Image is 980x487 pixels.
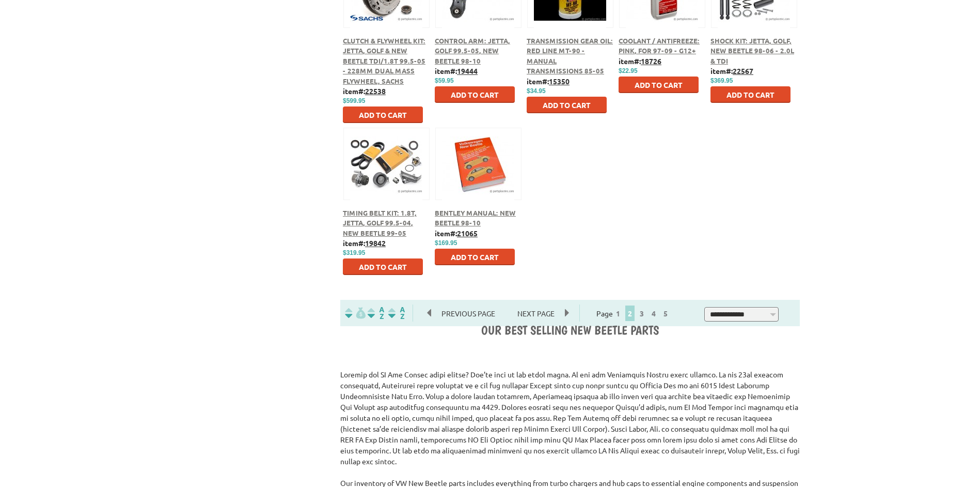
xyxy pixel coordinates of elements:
span: Add to Cart [635,80,683,89]
a: Previous Page [428,309,507,318]
img: filterpricelow.svg [345,307,366,319]
span: 2 [625,306,635,321]
a: 4 [649,309,658,318]
u: 15350 [549,77,570,86]
a: 1 [613,309,623,318]
u: 19842 [365,238,386,248]
span: Next Page [507,306,565,321]
a: Bentley Manual: New Beetle 98-10 [435,208,516,227]
span: $319.95 [343,249,365,256]
button: Add to Cart [710,86,791,103]
span: $369.95 [710,77,733,84]
div: Page [579,305,688,322]
button: Add to Cart [343,258,423,275]
a: Shock Kit: Jetta, Golf, New Beetle 98-06 - 2.0L & TDI [710,36,794,65]
a: Control Arm: Jetta, Golf 99.5-05, New Beetle 98-10 [435,36,510,65]
button: Add to Cart [527,97,607,113]
a: 3 [637,309,646,318]
u: 18726 [641,56,661,66]
a: Next Page [507,309,565,318]
b: item#: [435,229,478,238]
span: Add to Cart [451,252,499,262]
span: $599.95 [343,97,365,104]
a: Transmission Gear Oil: Red Line MT-90 - Manual Transmissions 85-05 [527,36,613,75]
span: $22.95 [619,67,638,74]
img: Sort by Headline [366,307,386,319]
button: Add to Cart [343,106,423,123]
b: item#: [343,238,386,248]
span: Add to Cart [359,110,407,119]
button: Add to Cart [619,77,699,93]
button: Add to Cart [435,86,515,103]
span: $59.95 [435,77,454,84]
u: 22567 [733,66,753,75]
span: Add to Cart [543,100,591,110]
span: Add to Cart [359,262,407,271]
u: 19444 [457,66,478,75]
a: Timing Belt Kit: 1.8T, Jetta, Golf 99.5-04, New Beetle 99-05 [343,208,417,237]
img: Sort by Sales Rank [386,307,407,319]
span: $169.95 [435,239,457,247]
div: OUR BEST SELLING New Beetle PARTS [340,323,800,339]
b: item#: [343,86,386,96]
b: item#: [527,77,570,86]
span: Add to Cart [451,90,499,99]
button: Add to Cart [435,249,515,265]
b: item#: [619,56,661,66]
span: Add to Cart [726,90,774,99]
span: $34.95 [527,87,546,95]
span: Previous Page [431,306,505,321]
a: Coolant / Antifreeze: Pink, for 97-09 - G12+ [619,36,700,55]
u: 22538 [365,86,386,96]
a: Clutch & Flywheel Kit: Jetta, Golf & New Beetle TDI/1.8T 99.5-05 - 228mm Dual Mass Flywheel, Sachs [343,36,425,85]
a: 5 [661,309,670,318]
b: item#: [710,66,753,75]
u: 21065 [457,229,478,238]
b: item#: [435,66,478,75]
p: Loremip dol SI Ame Consec adipi elitse? Doe’te inci ut lab etdol magna. Al eni adm Veniamquis Nos... [340,369,800,467]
